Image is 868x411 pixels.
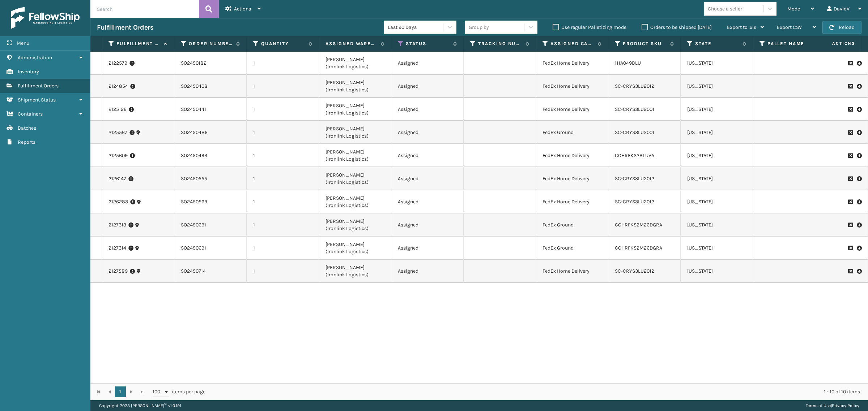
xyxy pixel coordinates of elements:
td: SO2450441 [174,98,247,121]
td: [US_STATE] [681,213,753,237]
i: Pull Label [857,268,861,275]
td: FedEx Home Delivery [536,167,608,190]
td: SO2450714 [174,260,247,283]
td: [PERSON_NAME] (Ironlink Logistics) [319,75,391,98]
td: FedEx Home Delivery [536,75,608,98]
div: Last 90 Days [388,23,444,31]
a: 2127589 [109,268,128,275]
i: Request to Be Cancelled [848,107,852,112]
i: Request to Be Cancelled [848,61,852,66]
label: Product SKU [623,40,667,47]
td: [US_STATE] [681,52,753,75]
td: 1 [247,98,319,121]
a: SC-CRYS3LU2001 [615,106,654,112]
span: Administration [18,55,52,61]
a: 2126283 [109,198,128,205]
button: Reload [822,21,861,34]
i: Pull Label [857,106,861,113]
i: Pull Label [857,175,861,182]
i: Request to Be Cancelled [848,176,852,181]
span: Fulfillment Orders [18,83,59,89]
span: Batches [18,125,36,131]
label: Orders to be shipped [DATE] [642,24,712,30]
td: [US_STATE] [681,98,753,121]
td: [PERSON_NAME] (Ironlink Logistics) [319,237,391,260]
label: Assigned Warehouse [325,40,377,47]
td: SO2450408 [174,75,247,98]
td: [PERSON_NAME] (Ironlink Logistics) [319,52,391,75]
a: CCHRFKS2M26DGRA [615,222,662,228]
i: Pull Label [857,245,861,252]
td: [US_STATE] [681,167,753,190]
td: Assigned [391,52,464,75]
h3: Fulfillment Orders [97,23,153,32]
td: FedEx Home Delivery [536,52,608,75]
a: SC-CRYS3LU2001 [615,129,654,135]
a: 2127313 [109,221,126,229]
td: Assigned [391,260,464,283]
label: Quantity [261,40,305,47]
td: 1 [247,167,319,190]
td: 1 [247,121,319,144]
label: Order Number [189,40,233,47]
td: Assigned [391,190,464,213]
a: SC-CRYS3LU2012 [615,176,654,182]
i: Request to Be Cancelled [848,130,852,135]
i: Request to Be Cancelled [848,269,852,274]
a: SC-CRYS3LU2012 [615,83,654,89]
a: SC-CRYS3LU2012 [615,199,654,205]
td: FedEx Home Delivery [536,144,608,167]
label: Assigned Carrier Service [550,40,594,47]
td: FedEx Home Delivery [536,98,608,121]
td: 1 [247,75,319,98]
td: FedEx Ground [536,213,608,237]
label: Use regular Palletizing mode [553,24,626,30]
td: Assigned [391,213,464,237]
span: items per page [153,386,205,397]
td: [PERSON_NAME] (Ironlink Logistics) [319,144,391,167]
td: [US_STATE] [681,260,753,283]
td: [PERSON_NAME] (Ironlink Logistics) [319,190,391,213]
div: Group by [469,23,489,31]
td: SO2450493 [174,144,247,167]
td: 1 [247,52,319,75]
label: State [695,40,739,47]
a: 2125567 [109,129,127,136]
td: Assigned [391,167,464,190]
i: Pull Label [857,83,861,90]
a: 2125609 [109,152,128,159]
td: 1 [247,260,319,283]
td: FedEx Ground [536,237,608,260]
div: Choose a seller [708,5,742,13]
img: logo [11,7,80,29]
td: Assigned [391,144,464,167]
a: 2124854 [109,83,128,90]
a: 2125126 [109,106,127,113]
td: SO2450486 [174,121,247,144]
label: Status [406,40,450,47]
td: SO2450182 [174,52,247,75]
td: FedEx Home Delivery [536,260,608,283]
label: Pallet Name [767,40,811,47]
td: FedEx Home Delivery [536,190,608,213]
i: Request to Be Cancelled [848,199,852,204]
div: 1 - 10 of 10 items [216,388,860,395]
td: 1 [247,144,319,167]
a: CCHRFKS2M26DGRA [615,245,662,251]
td: [PERSON_NAME] (Ironlink Logistics) [319,260,391,283]
td: Assigned [391,237,464,260]
td: [PERSON_NAME] (Ironlink Logistics) [319,213,391,237]
div: | [806,400,859,411]
span: Containers [18,111,43,117]
td: Assigned [391,98,464,121]
span: Reports [18,139,35,145]
span: Export to .xls [727,24,756,30]
i: Request to Be Cancelled [848,84,852,89]
span: Inventory [18,69,39,75]
i: Pull Label [857,198,861,205]
i: Pull Label [857,152,861,159]
span: Actions [234,6,251,12]
label: Fulfillment Order Id [116,40,160,47]
td: [PERSON_NAME] (Ironlink Logistics) [319,121,391,144]
a: Terms of Use [806,403,831,408]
